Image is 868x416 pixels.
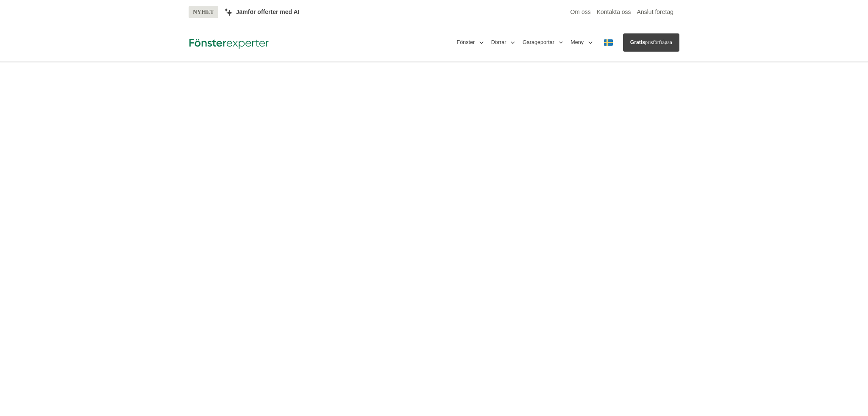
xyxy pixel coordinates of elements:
img: Fönsterexperter Logotyp [189,36,269,49]
span: Gratis [630,39,645,45]
button: Fönster [457,33,485,52]
button: Meny [570,33,594,52]
a: Om oss [570,8,590,16]
a: Anslut företag [637,8,673,16]
button: Garageportar [523,33,565,52]
span: NYHET [189,6,218,18]
a: Kontakta oss [597,8,631,16]
span: Jämför offerter med AI [236,8,300,16]
a: Gratisprisförfrågan [623,33,679,52]
a: Jämför offerter med AI [224,8,300,16]
button: Dörrar [491,33,517,52]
